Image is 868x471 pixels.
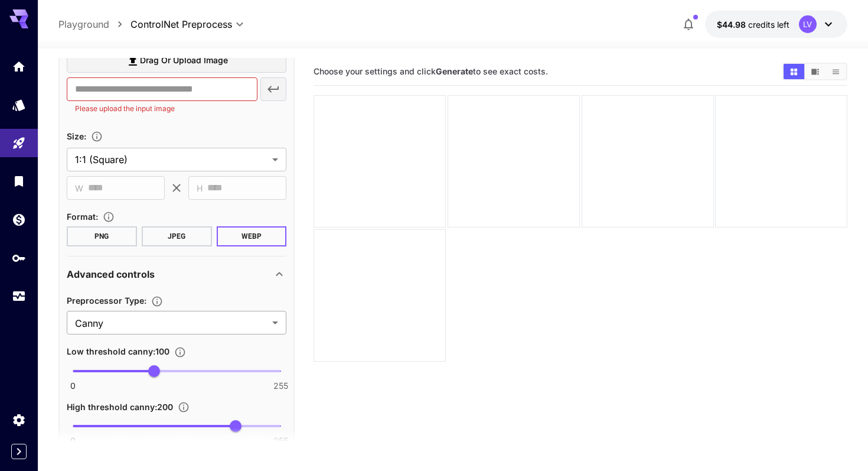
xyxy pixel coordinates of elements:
[11,444,27,459] button: Expand sidebar
[67,402,173,412] span: High threshold canny : 200
[67,131,86,141] span: Size :
[70,380,76,392] span: 0
[705,11,847,38] button: $44.98024LV
[805,64,825,79] button: Show images in video view
[436,66,473,76] b: Generate
[314,66,548,76] span: Choose your settings and click to see exact costs.
[67,48,286,73] label: Drag or upload image
[98,211,119,223] button: Choose the file format for the output image.
[12,59,26,74] div: Home
[748,20,789,30] span: credits left
[142,226,212,246] button: JPEG
[12,212,26,227] div: Wallet
[12,412,26,427] div: Settings
[75,316,267,330] span: Canny
[782,63,847,80] div: Show images in grid viewShow images in video viewShow images in list view
[12,136,26,151] div: Playground
[67,212,98,222] span: Format :
[12,289,26,304] div: Usage
[12,251,26,265] div: API Keys
[75,103,249,115] p: Please upload the input image
[130,17,232,31] span: ControlNet Preprocess
[75,181,83,195] span: W
[12,98,26,112] div: Models
[717,18,789,31] div: $44.98024
[67,226,137,246] button: PNG
[799,15,817,33] div: LV
[67,260,286,288] div: Advanced controls
[825,64,846,79] button: Show images in list view
[217,226,287,246] button: WEBP
[173,401,194,413] button: Defines the high threshold when using the Canny edge detection preprocessor.
[169,346,191,358] button: Defines the lower threshold when using the Canny edge detection preprocessor.
[12,174,26,189] div: Library
[86,131,107,142] button: Adjust the dimensions of the generated image by specifying its width and height in pixels, or sel...
[140,53,228,68] span: Drag or upload image
[75,152,267,167] span: 1:1 (Square)
[67,346,169,356] span: Low threshold canny : 100
[273,380,288,392] span: 255
[58,17,130,31] nav: breadcrumb
[67,295,146,306] span: Preprocessor Type :
[784,64,804,79] button: Show images in grid view
[58,17,109,31] a: Playground
[146,295,168,307] button: The preprocessor to be used.
[197,181,203,195] span: H
[717,20,748,30] span: $44.98
[67,267,155,281] p: Advanced controls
